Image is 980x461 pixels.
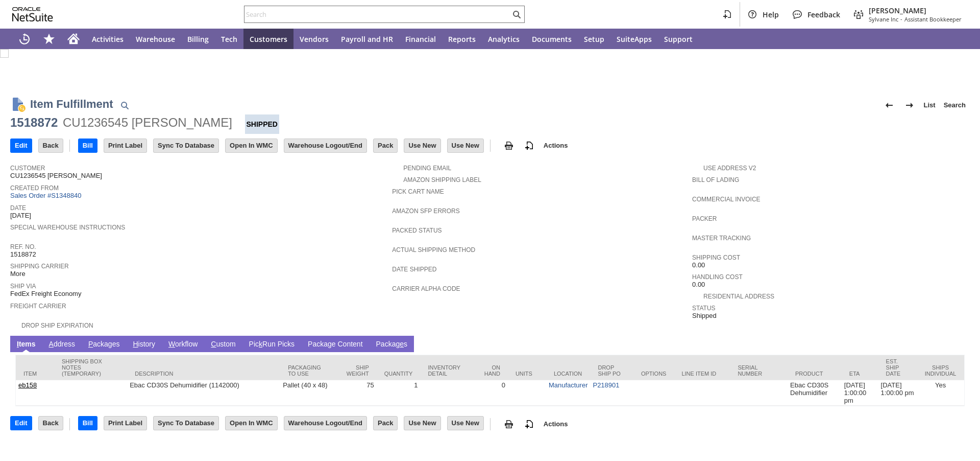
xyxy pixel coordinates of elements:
a: Use Address V2 [703,165,756,172]
span: 1518872 [10,250,36,259]
span: SuiteApps [617,34,652,44]
div: 1518872 [10,114,58,131]
a: Customers [243,29,293,49]
a: Pending Email [403,165,451,172]
span: Reports [448,34,476,44]
a: Status [692,305,716,312]
div: Inventory Detail [428,364,466,377]
div: Item [23,371,46,377]
div: Confirmation [37,57,964,69]
input: Edit [11,139,32,152]
a: Analytics [482,29,526,49]
a: Ship Via [10,283,36,290]
td: 1 [377,380,421,406]
input: Print Label [104,417,146,430]
div: Units [516,371,538,377]
a: Actions [540,142,572,149]
div: Shipping Box Notes (Temporary) [62,358,119,377]
span: - [900,15,902,23]
div: Est. Ship Date [886,358,910,377]
svg: Shortcuts [43,33,55,45]
svg: Search [510,8,523,20]
a: Packages [86,340,122,350]
a: Search [940,97,970,113]
a: eb158 [18,381,37,389]
div: Product [795,371,834,377]
span: 0.00 [692,281,705,289]
span: g [328,340,332,348]
svg: logo [12,7,53,21]
input: Print Label [104,139,146,152]
div: ETA [849,371,871,377]
div: Serial Number [738,364,780,377]
span: Sylvane Inc [869,15,898,23]
a: Shipping Carrier [10,263,69,270]
a: Freight Carrier [10,303,66,310]
a: Ref. No. [10,243,36,250]
span: Help [763,10,779,19]
a: Commercial Invoice [692,196,761,203]
a: Bill Of Lading [692,176,739,183]
td: Pallet (40 x 48) [280,380,335,406]
span: Feedback [807,10,840,19]
a: Amazon Shipping Label [403,176,481,183]
span: Support [664,34,693,44]
a: Master Tracking [692,235,751,242]
a: P218901 [593,381,619,389]
input: Bill [79,417,97,430]
a: Address [46,340,78,350]
a: Packed Status [392,227,442,234]
a: Home [61,29,86,49]
span: Assistant Bookkeeper [904,15,962,23]
div: Quantity [384,371,413,377]
span: Setup [584,34,604,44]
img: Previous [883,99,895,111]
span: Billing [187,34,209,44]
div: Description [135,371,273,377]
a: Financial [399,29,442,49]
span: k [259,340,262,348]
a: Handling Cost [692,273,743,281]
input: Open In WMC [226,417,277,430]
input: Use New [404,139,440,152]
input: Bill [79,139,97,152]
a: Warehouse [130,29,181,49]
a: SuiteApps [610,29,658,49]
a: Activities [86,29,130,49]
input: Use New [404,417,440,430]
span: 0.00 [692,261,705,269]
span: e [400,340,404,348]
a: Packages [374,340,410,350]
span: Activities [92,34,124,44]
a: Amazon SFP Errors [392,208,459,215]
span: A [49,340,54,348]
input: Back [39,417,63,430]
a: Created From [10,185,59,192]
div: Ships Individual [924,364,957,377]
a: Packer [692,215,717,222]
input: Edit [11,417,32,430]
a: Manufacturer [549,381,588,389]
input: Sync To Database [154,139,218,152]
span: [DATE] [10,212,31,220]
a: Actual Shipping Method [392,246,475,253]
td: Ebac CD30S Dehumidifier (1142000) [127,380,280,406]
a: Shipping Cost [692,254,740,261]
a: Drop Ship Expiration [21,322,93,329]
td: [DATE] 1:00:00 pm [842,380,878,406]
span: Payroll and HR [341,34,393,44]
a: List [920,97,940,113]
span: P [88,340,93,348]
span: Documents [532,34,572,44]
img: print.svg [503,140,515,152]
input: Pack [374,417,397,430]
a: Custom [208,340,238,350]
input: Sync To Database [154,417,218,430]
a: PickRun Picks [247,340,297,350]
img: add-record.svg [523,418,535,430]
span: Financial [405,34,436,44]
div: Options [641,371,667,377]
input: Warehouse Logout/End [284,417,366,430]
svg: Home [67,33,80,45]
div: On Hand [481,364,500,377]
